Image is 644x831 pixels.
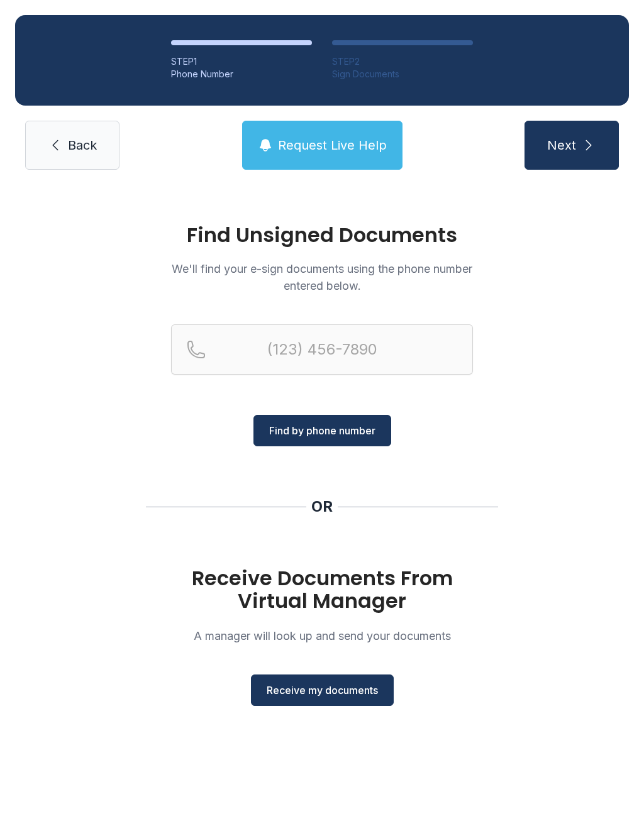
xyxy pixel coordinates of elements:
span: Back [68,136,97,154]
h1: Find Unsigned Documents [171,225,473,245]
div: Sign Documents [332,68,473,80]
h1: Receive Documents From Virtual Manager [171,567,473,612]
p: A manager will look up and send your documents [171,627,473,644]
input: Reservation phone number [171,324,473,375]
span: Request Live Help [278,136,387,154]
span: Find by phone number [269,423,375,438]
div: STEP 1 [171,55,312,68]
span: Receive my documents [267,683,378,698]
div: STEP 2 [332,55,473,68]
span: Next [547,136,576,154]
p: We'll find your e-sign documents using the phone number entered below. [171,260,473,294]
div: Phone Number [171,68,312,80]
div: OR [311,497,333,517]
